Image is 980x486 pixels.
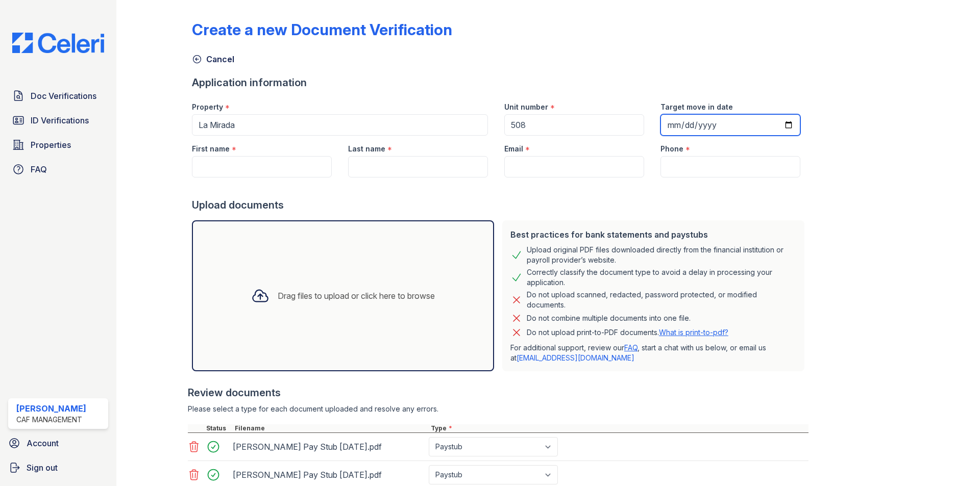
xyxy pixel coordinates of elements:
a: Properties [8,135,108,155]
div: Filename [233,424,429,432]
div: [PERSON_NAME] Pay Stub [DATE].pdf [233,439,425,455]
div: Upload documents [192,198,808,212]
p: Do not upload print-to-PDF documents. [527,327,728,338]
span: Doc Verifications [31,90,96,102]
p: For additional support, review our , start a chat with us below, or email us at [510,343,796,363]
a: Account [4,433,112,453]
div: [PERSON_NAME] Pay Stub [DATE].pdf [233,467,425,483]
span: Sign out [27,462,58,474]
a: What is print-to-pdf? [659,328,728,337]
div: CAF Management [16,415,86,425]
div: Type [429,424,808,432]
a: Cancel [192,53,234,65]
span: Account [27,437,59,449]
div: Best practices for bank statements and paystubs [510,228,796,241]
span: FAQ [31,163,47,175]
div: Upload original PDF files downloaded directly from the financial institution or payroll provider’... [527,245,796,265]
span: ID Verifications [31,114,89,126]
a: ID Verifications [8,110,108,131]
div: Do not upload scanned, redacted, password protected, or modified documents. [527,290,796,310]
label: Property [192,102,223,112]
label: Target move in date [660,102,733,112]
img: CE_Logo_Blue-a8612792a0a2168367f1c8372b55b34899dd931a85d93a1a3d3e32e68fde9ad4.png [4,33,112,53]
div: Do not combine multiple documents into one file. [527,312,691,324]
div: [PERSON_NAME] [16,402,86,415]
a: Doc Verifications [8,86,108,106]
label: Last name [348,144,385,154]
label: Email [504,144,523,154]
label: Unit number [504,102,548,112]
div: Correctly classify the document type to avoid a delay in processing your application. [527,267,796,288]
div: Review documents [188,386,808,400]
div: Create a new Document Verification [192,20,452,39]
div: Drag files to upload or click here to browse [278,290,435,302]
label: Phone [660,144,683,154]
div: Application information [192,75,808,90]
div: Status [204,424,233,432]
div: Please select a type for each document uploaded and resolve any errors. [188,404,808,414]
span: Properties [31,139,71,151]
a: [EMAIL_ADDRESS][DOMAIN_NAME] [517,353,634,362]
a: FAQ [624,343,638,352]
label: First name [192,144,230,154]
a: Sign out [4,457,112,478]
a: FAQ [8,159,108,180]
